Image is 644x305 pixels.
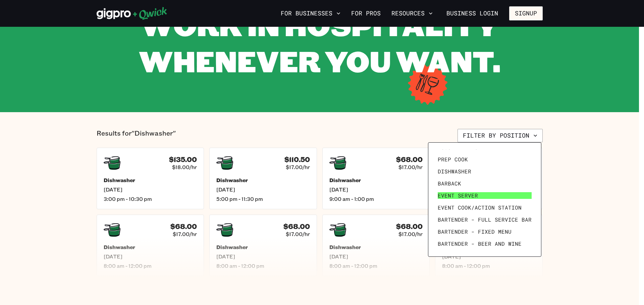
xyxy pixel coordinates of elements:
span: Bartender - Full Service Bar [438,216,532,223]
span: Prep Cook [438,156,468,163]
span: Barback [438,180,461,187]
span: Bartender - Fixed Menu [438,228,512,235]
span: Dishwasher [438,168,471,175]
span: Bartender - Beer and Wine [438,240,522,247]
span: Event Server [438,192,478,199]
span: Event Cook/Action Station [438,204,522,211]
ul: Filter by position [435,149,534,250]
